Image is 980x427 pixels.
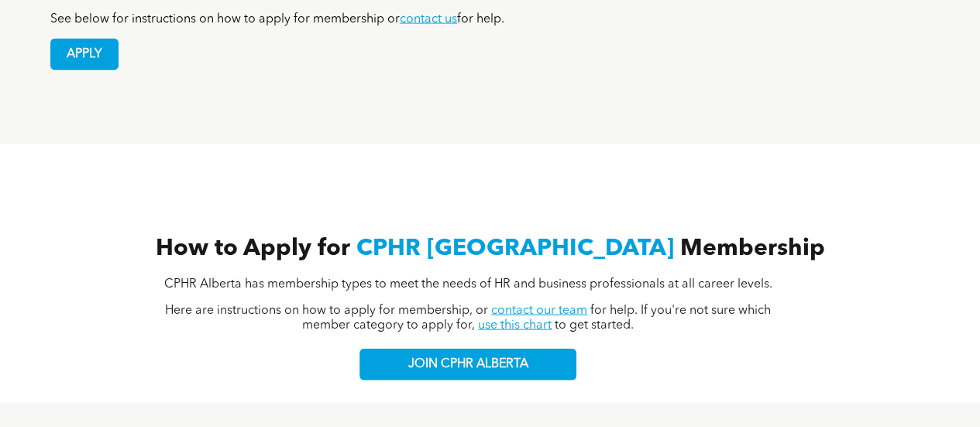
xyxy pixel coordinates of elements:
[400,13,457,26] a: contact us
[165,305,488,317] span: Here are instructions on how to apply for membership, or
[50,12,930,27] p: See below for instructions on how to apply for membership or for help.
[356,237,674,260] span: CPHR [GEOGRAPHIC_DATA]
[478,319,552,332] a: use this chart
[51,40,118,70] span: APPLY
[164,278,772,291] span: CPHR Alberta has membership types to meet the needs of HR and business professionals at all caree...
[359,349,576,381] a: JOIN CPHR ALBERTA
[555,319,634,332] span: to get started.
[491,305,587,317] a: contact our team
[680,237,825,260] span: Membership
[408,357,528,372] span: JOIN CPHR ALBERTA
[156,237,350,260] span: How to Apply for
[50,39,119,71] a: APPLY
